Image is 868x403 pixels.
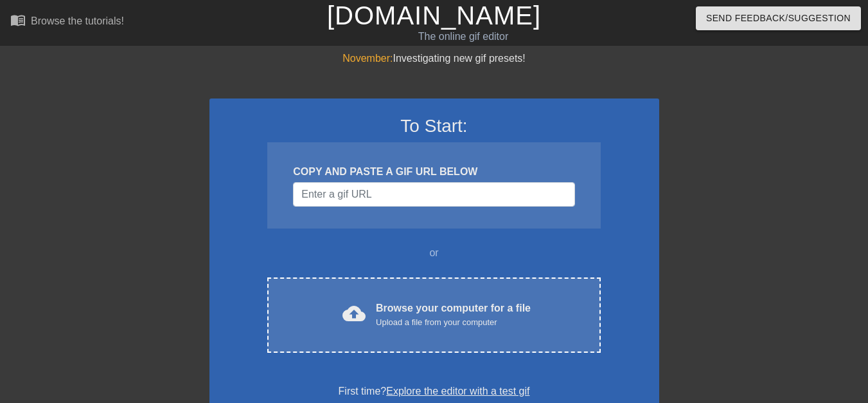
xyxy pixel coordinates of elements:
[376,301,531,329] div: Browse your computer for a file
[296,29,630,44] div: The online gif editor
[293,182,574,207] input: Username
[243,245,626,261] div: or
[706,10,851,26] span: Send Feedback/Suggestion
[327,1,541,30] a: [DOMAIN_NAME]
[376,316,531,329] div: Upload a file from your computer
[209,51,659,66] div: Investigating new gif presets!
[10,12,26,28] span: menu_book
[226,115,642,137] h3: To Start:
[226,384,642,399] div: First time?
[386,386,529,397] a: Explore the editor with a test gif
[31,15,124,26] div: Browse the tutorials!
[696,6,861,30] button: Send Feedback/Suggestion
[342,53,393,64] span: November:
[10,12,124,32] a: Browse the tutorials!
[293,164,574,180] div: COPY AND PASTE A GIF URL BELOW
[342,302,366,325] span: cloud_upload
